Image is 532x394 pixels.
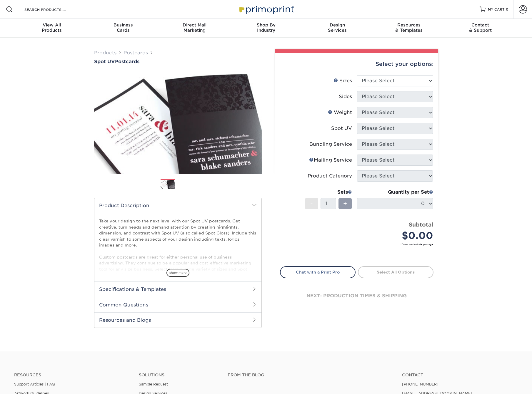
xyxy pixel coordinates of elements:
h2: Specifications & Templates [94,281,261,297]
a: View AllProducts [16,19,88,38]
span: show more [166,269,189,277]
a: Chat with a Print Pro [280,266,356,278]
div: Quantity per Set [357,189,433,196]
span: - [310,199,313,208]
h1: Postcards [94,59,262,64]
a: Contact [402,373,518,378]
a: Resources& Templates [373,19,445,38]
a: BusinessCards [87,19,159,38]
h2: Product Description [94,198,261,213]
div: Mailing Service [309,157,352,164]
img: Postcards 01 [161,179,175,190]
a: Sample Request [139,382,168,386]
input: SEARCH PRODUCTS..... [24,6,81,13]
a: [PHONE_NUMBER] [402,382,438,386]
div: Cards [87,22,159,33]
div: & Templates [373,22,445,33]
span: + [343,199,347,208]
p: Take your design to the next level with our Spot UV postcards. Get creative, turn heads and deman... [99,218,257,278]
h4: Solutions [139,373,219,378]
div: $0.00 [361,229,433,243]
div: Products [16,22,88,33]
div: Sides [339,93,352,100]
a: Direct MailMarketing [159,19,230,38]
span: View All [16,22,88,28]
div: Sets [305,189,352,196]
div: Select your options: [280,53,433,75]
span: Business [87,22,159,28]
div: Services [302,22,373,33]
div: Weight [328,109,352,116]
div: Spot UV [331,125,352,132]
span: Resources [373,22,445,28]
span: Shop By [230,22,302,28]
img: Postcards 02 [180,177,195,191]
a: Products [94,50,116,56]
h4: From the Blog [228,373,386,378]
img: Spot UV 01 [94,65,262,181]
strong: Subtotal [409,221,433,228]
span: 0 [506,7,508,11]
span: MY CART [488,7,505,12]
div: Sizes [333,77,352,84]
div: Industry [230,22,302,33]
div: & Support [445,22,516,33]
span: Direct Mail [159,22,230,28]
a: DesignServices [302,19,373,38]
h2: Common Questions [94,297,261,312]
span: Spot UV [94,59,115,64]
a: Select All Options [358,266,433,278]
a: Postcards [124,50,148,56]
a: Spot UVPostcards [94,59,262,64]
h4: Resources [14,373,130,378]
span: Design [302,22,373,28]
h2: Resources and Blogs [94,312,261,328]
a: Shop ByIndustry [230,19,302,38]
div: next: production times & shipping [280,278,433,313]
img: Primoprint [237,3,296,16]
div: Bundling Service [309,141,352,148]
div: Marketing [159,22,230,33]
a: Support Articles | FAQ [14,382,55,386]
a: Contact& Support [445,19,516,38]
span: Contact [445,22,516,28]
small: *Does not include postage [285,243,433,246]
div: Product Category [308,172,352,180]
